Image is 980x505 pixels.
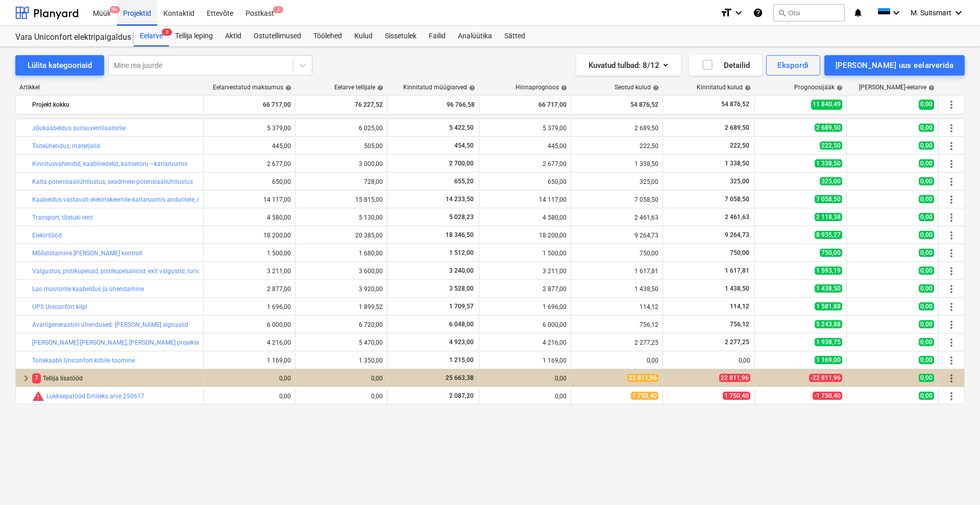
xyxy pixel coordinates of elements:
[445,196,475,203] span: 14 233,50
[483,357,567,364] div: 1 169,00
[575,250,658,257] div: 750,00
[724,213,750,221] span: 2 461,63
[32,357,135,364] a: Toitekaabli Uniconfort kilbile toomine
[815,124,842,132] span: 2 689,50
[208,393,291,400] div: 0,00
[575,97,658,113] div: 54 876,52
[32,214,93,221] a: Transport, tõstuki rent
[448,303,475,310] span: 1 709,57
[919,284,934,293] span: 0,00
[778,9,786,17] span: search
[300,375,383,382] div: 0,00
[815,159,842,167] span: 1 338,50
[448,267,475,274] span: 3 240,00
[453,142,475,149] span: 454,50
[110,6,120,13] span: 9+
[208,375,291,382] div: 0,00
[945,372,958,384] span: Rohkem tegevusi
[162,29,172,36] span: 8
[575,196,658,203] div: 7 058,50
[300,214,383,221] div: 5 130,00
[169,26,219,46] a: Tellija leping
[208,303,291,310] div: 1 696,00
[919,356,934,364] span: 0,00
[820,249,842,257] span: 750,00
[820,177,842,185] span: 325,00
[945,390,958,402] span: Rohkem tegevusi
[483,393,567,400] div: 0,00
[919,231,934,239] span: 0,00
[273,6,283,13] span: 3
[815,267,842,275] span: 1 593,19
[729,142,750,149] span: 222,50
[919,320,934,328] span: 0,00
[403,84,475,91] div: Kinnitatud müügiarved
[300,142,383,150] div: 505,00
[32,390,44,402] span: Seotud kulud ületavad prognoosi
[300,268,383,275] div: 3 600,00
[575,339,658,346] div: 2 277,25
[813,392,842,400] span: -1 750,40
[448,285,475,292] span: 3 528,00
[724,160,750,167] span: 1 338,50
[815,356,842,364] span: 1 169,00
[945,229,958,242] span: Rohkem tegevusi
[945,283,958,295] span: Rohkem tegevusi
[448,124,475,131] span: 5 422,50
[448,339,475,346] span: 4 923,00
[815,284,842,293] span: 1 438,50
[919,124,934,132] span: 0,00
[701,59,750,72] div: Detailid
[208,142,291,150] div: 445,00
[32,339,326,346] a: [PERSON_NAME] [PERSON_NAME], [PERSON_NAME] projekteerimise, programmeerimise ja käikuvõtmisega
[248,26,307,46] a: Ostutellimused
[307,26,348,46] a: Töölehed
[627,374,658,382] span: 22 811,96
[32,178,193,185] a: Katla potensiaaliühtlustus, seadmete potensiaaliühtlustus
[926,85,935,91] span: help
[300,160,383,167] div: 3 000,00
[300,339,383,346] div: 5 470,00
[689,55,762,76] button: Detailid
[483,303,567,310] div: 1 696,00
[766,55,820,76] button: Ekspordi
[919,374,934,382] span: 0,00
[300,232,383,239] div: 20 385,00
[815,320,842,328] span: 5 243,88
[835,85,843,91] span: help
[919,213,934,221] span: 0,00
[724,231,750,238] span: 9 264,73
[300,125,383,132] div: 6 025,00
[945,194,958,206] span: Rohkem tegevusi
[379,26,423,46] a: Sissetulek
[824,55,965,76] button: [PERSON_NAME] uus eelarverida
[773,4,845,21] button: Otsi
[945,122,958,134] span: Rohkem tegevusi
[467,85,475,91] span: help
[208,321,291,328] div: 6 000,00
[208,196,291,203] div: 14 117,00
[300,285,383,293] div: 3 920,00
[300,303,383,310] div: 1 899,52
[575,125,658,132] div: 2 689,50
[448,213,475,221] span: 5 028,23
[729,249,750,256] span: 750,00
[729,321,750,328] span: 756,12
[945,354,958,367] span: Rohkem tegevusi
[208,357,291,364] div: 1 169,00
[724,285,750,292] span: 1 438,50
[945,265,958,277] span: Rohkem tegevusi
[919,159,934,167] span: 0,00
[208,339,291,346] div: 4 216,00
[919,249,934,257] span: 0,00
[348,26,379,46] div: Kulud
[208,178,291,185] div: 650,00
[32,370,199,387] div: Tellija lisatööd
[423,26,452,46] a: Failid
[919,177,934,185] span: 0,00
[794,84,843,91] div: Prognoosijääk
